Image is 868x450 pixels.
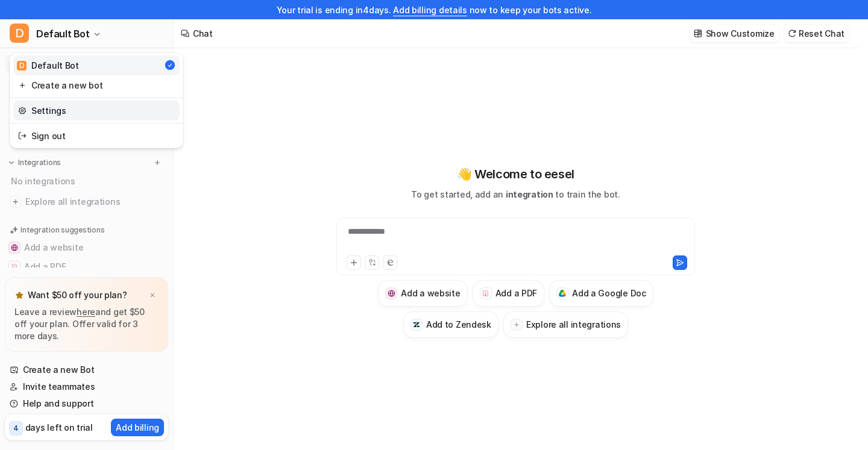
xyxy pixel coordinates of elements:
[13,126,180,146] a: Sign out
[13,101,180,120] a: Settings
[17,59,79,72] div: Default Bot
[10,23,29,43] span: D
[18,104,27,117] img: reset
[18,79,27,92] img: reset
[10,53,183,148] div: DDefault Bot
[13,75,180,95] a: Create a new bot
[17,61,27,70] span: D
[18,130,27,142] img: reset
[36,25,90,42] span: Default Bot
